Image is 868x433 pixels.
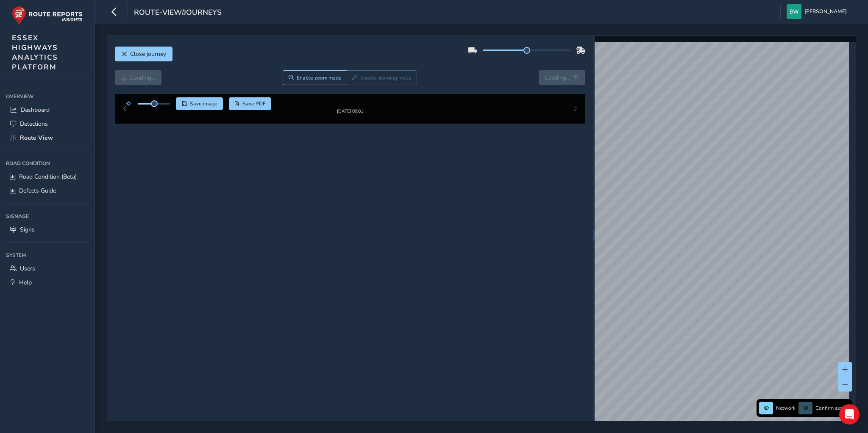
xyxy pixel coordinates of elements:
span: Signs [20,226,35,234]
button: [PERSON_NAME] [787,4,850,19]
span: Help [19,279,32,287]
span: Enable zoom mode [297,74,342,81]
div: Overview [6,90,89,103]
span: Network [776,405,796,411]
span: Defects Guide [19,187,56,195]
span: Dashboard [21,106,50,114]
span: Users [20,265,35,273]
span: ESSEX HIGHWAYS ANALYTICS PLATFORM [12,33,58,72]
a: Route View [6,131,89,145]
img: diamond-layout [787,4,801,19]
button: Zoom [283,70,347,85]
a: Defects Guide [6,184,89,198]
div: Open Intercom Messenger [839,404,860,425]
span: Save image [190,100,217,107]
a: Dashboard [6,103,89,117]
span: [PERSON_NAME] [804,4,847,19]
span: Detections [20,120,48,128]
span: route-view/journeys [134,7,222,19]
div: Road Condition [6,157,89,170]
img: Thumbnail frame [324,107,376,115]
span: Confirm assets [815,405,849,411]
div: System [6,249,89,262]
div: [DATE] 09:01 [324,115,376,121]
a: Detections [6,117,89,131]
img: rr logo [12,6,83,25]
button: PDF [229,97,272,110]
button: Close journey [115,47,172,61]
div: Signage [6,210,89,223]
button: Save [176,97,223,110]
span: Close journey [130,50,166,58]
span: Save PDF [242,100,266,107]
a: Signs [6,223,89,237]
a: Users [6,262,89,276]
span: Road Condition (Beta) [19,173,77,181]
a: Help [6,276,89,290]
a: Road Condition (Beta) [6,170,89,184]
span: Route View [20,134,53,142]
